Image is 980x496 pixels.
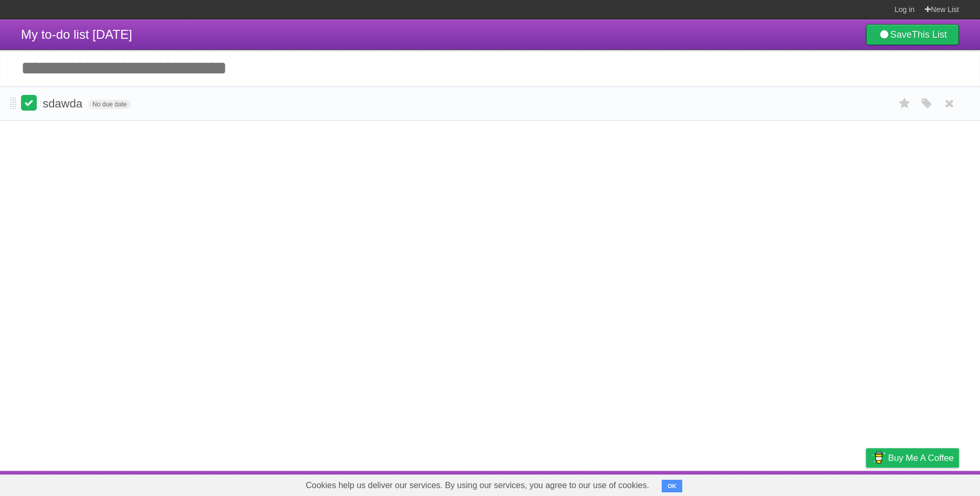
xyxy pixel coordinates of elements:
[888,449,954,467] span: Buy me a coffee
[295,475,660,496] span: Cookies help us deliver our services. By using our services, you agree to our use of cookies.
[662,480,682,492] button: OK
[893,473,959,493] a: Suggest a feature
[912,29,947,40] b: This List
[866,24,959,45] a: SaveThis List
[761,473,804,493] a: Developers
[852,473,880,493] a: Privacy
[21,95,37,111] label: Done
[43,97,85,110] span: sdawda
[817,473,840,493] a: Terms
[871,449,885,467] img: Buy me a coffee
[866,448,959,468] a: Buy me a coffee
[726,473,748,493] a: About
[21,27,132,41] span: My to-do list [DATE]
[895,95,915,112] label: Star task
[88,100,131,109] span: No due date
